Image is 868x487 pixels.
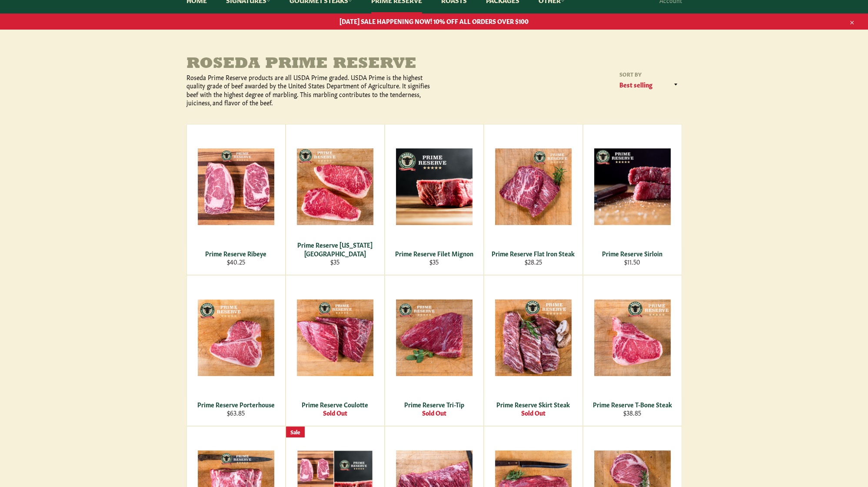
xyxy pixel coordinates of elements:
div: Prime Reserve Flat Iron Steak [489,249,577,258]
img: Prime Reserve New York Strip [297,148,373,225]
img: Prime Reserve Coulotte [297,299,373,376]
a: Prime Reserve Tri-Tip Prime Reserve Tri-Tip Sold Out [385,275,484,426]
div: $35 [291,258,379,266]
div: Prime Reserve Tri-Tip [390,400,478,409]
a: Prime Reserve Skirt Steak Prime Reserve Skirt Steak Sold Out [484,275,583,426]
div: $28.25 [489,258,577,266]
a: Prime Reserve Coulotte Prime Reserve Coulotte Sold Out [286,275,385,426]
a: Prime Reserve Sirloin Prime Reserve Sirloin $11.50 [583,124,682,275]
div: Prime Reserve Ribeye [192,249,279,258]
a: Prime Reserve Porterhouse Prime Reserve Porterhouse $63.85 [186,275,286,426]
div: Prime Reserve Sirloin [589,249,676,258]
a: Prime Reserve T-Bone Steak Prime Reserve T-Bone Steak $38.85 [583,275,682,426]
div: Sale [286,427,305,437]
img: Prime Reserve Skirt Steak [495,299,572,376]
img: Prime Reserve T-Bone Steak [594,299,671,376]
div: Prime Reserve Porterhouse [192,400,279,409]
div: Prime Reserve Filet Mignon [390,249,478,258]
a: Prime Reserve Filet Mignon Prime Reserve Filet Mignon $35 [385,124,484,275]
div: $63.85 [192,409,279,417]
div: Prime Reserve Skirt Steak [489,400,577,409]
img: Prime Reserve Porterhouse [198,299,274,376]
div: Prime Reserve [US_STATE][GEOGRAPHIC_DATA] [291,241,379,258]
div: $35 [390,258,478,266]
img: Prime Reserve Filet Mignon [396,148,472,225]
div: $11.50 [589,258,676,266]
div: Sold Out [390,409,478,417]
div: $40.25 [192,258,279,266]
p: Roseda Prime Reserve products are all USDA Prime graded. USDA Prime is the highest quality grade ... [186,73,434,107]
div: $38.85 [589,409,676,417]
img: Prime Reserve Flat Iron Steak [495,148,572,225]
a: Prime Reserve New York Strip Prime Reserve [US_STATE][GEOGRAPHIC_DATA] $35 [286,124,385,275]
img: Prime Reserve Tri-Tip [396,299,472,376]
h1: Roseda Prime Reserve [186,56,434,73]
img: Prime Reserve Ribeye [198,148,274,225]
div: Sold Out [489,409,577,417]
a: Prime Reserve Flat Iron Steak Prime Reserve Flat Iron Steak $28.25 [484,124,583,275]
label: Sort by [617,71,682,78]
a: Prime Reserve Ribeye Prime Reserve Ribeye $40.25 [186,124,286,275]
img: Prime Reserve Sirloin [594,148,671,225]
div: Prime Reserve Coulotte [291,400,379,409]
div: Sold Out [291,409,379,417]
div: Prime Reserve T-Bone Steak [589,400,676,409]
